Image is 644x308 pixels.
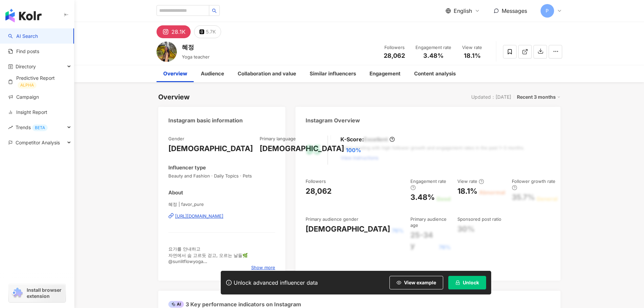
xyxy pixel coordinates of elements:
div: Recent 3 months [517,93,560,101]
span: Beauty and Fashion · Daily Topics · Pets [168,173,276,179]
span: Show more [251,264,275,270]
a: searchAI Search [8,33,38,40]
div: Engagement rate [410,178,451,191]
div: AI [168,301,184,308]
span: Directory [16,59,36,74]
a: Find posts [8,48,39,55]
div: 28.1K [171,27,186,37]
div: Follower growth rate [512,178,557,191]
div: [URL][DOMAIN_NAME] [175,213,223,219]
div: Gender [168,136,184,142]
div: About [168,189,183,196]
div: 18.1% [457,186,477,196]
span: Install browser extension [27,287,64,299]
span: 28,062 [384,52,405,59]
button: View example [389,276,443,289]
span: Messages [502,7,527,14]
div: 혜정 [182,43,210,51]
div: 5.7K [206,27,216,37]
div: Followers [382,44,407,51]
div: [DEMOGRAPHIC_DATA] [306,224,390,234]
div: Engagement [369,70,401,78]
span: 3.48% [423,52,444,59]
div: 28,062 [306,186,332,196]
div: Primary audience age [410,216,451,228]
div: Similar influencers [310,70,356,78]
div: [DEMOGRAPHIC_DATA] [260,143,344,154]
a: Campaign [8,94,39,100]
img: logo [5,9,42,22]
div: Overview [158,92,190,102]
img: KOL Avatar [157,42,177,62]
button: 28.1K [157,25,191,38]
div: [DEMOGRAPHIC_DATA] [168,143,253,154]
div: K-Score : [340,136,395,143]
span: View example [404,280,436,285]
div: Instagram basic information [168,117,243,124]
div: Overview [163,70,187,78]
a: Predictive ReportALPHA [8,75,69,89]
div: Engagement rate [415,44,451,51]
div: Influencer type [168,164,206,171]
span: Trends [16,120,48,135]
div: BETA [32,124,48,131]
span: P [546,7,549,15]
div: Followers [306,178,326,184]
div: Content analysis [414,70,456,78]
span: Unlock [463,280,479,285]
div: View rate [457,178,484,184]
a: chrome extensionInstall browser extension [9,284,66,302]
img: chrome extension [11,288,24,299]
span: lock [455,280,460,285]
span: 요가를 안내하고 자연에서 숨 고르듯 걷고, 오르는 날들🌿 @sunlitflowyoga ɢʀᴇᴇɴ ᴀᴍʙᴀꜱꜱᴀᴅᴏʀ_환경부 [168,246,248,270]
div: Primary audience gender [306,216,358,222]
span: 100% [346,146,361,154]
div: Audience [201,70,224,78]
span: English [454,7,472,15]
span: 혜정 | favor_pure [168,201,276,207]
button: 5.7K [194,25,221,38]
div: View rate [459,44,485,51]
span: Yoga teacher [182,54,210,60]
div: Sponsored post ratio [457,216,501,222]
div: 3.48% [410,192,435,203]
span: rise [8,125,13,130]
span: Competitor Analysis [16,135,60,150]
button: Unlock [448,276,486,289]
a: [URL][DOMAIN_NAME] [168,213,276,219]
div: Primary language [260,136,296,142]
span: 18.1% [464,52,481,59]
span: search [212,8,217,13]
div: 3 Key performance indicators on Instagram [168,301,301,308]
a: Insight Report [8,109,47,116]
div: Unlock advanced influencer data [234,279,318,286]
div: Instagram Overview [306,117,360,124]
div: Collaboration and value [238,70,296,78]
div: Updated：[DATE] [471,94,511,100]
